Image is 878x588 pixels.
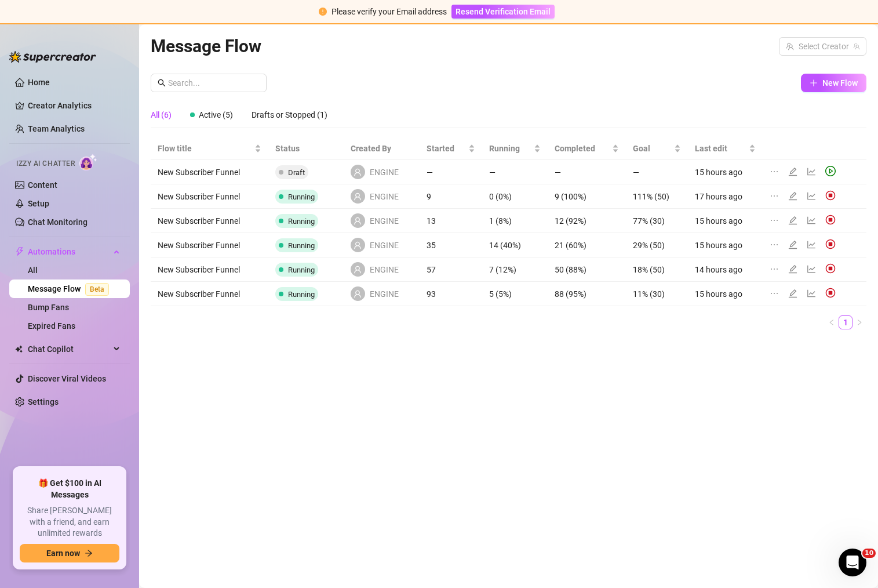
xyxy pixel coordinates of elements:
a: Expired Fans [28,321,75,331]
img: svg%3e [825,239,836,249]
article: Message Flow [151,32,261,60]
td: 1 (8%) [482,209,548,233]
button: New Flow [801,74,866,92]
td: 15 hours ago [688,282,763,306]
span: Started [427,142,466,155]
div: Drafts or Stopped (1) [252,108,327,121]
td: 21 (60%) [548,233,626,257]
a: Content [28,180,57,190]
span: user [354,241,362,249]
td: New Subscriber Funnel [151,184,268,209]
span: Running [288,217,315,226]
th: Last edit [688,137,763,160]
td: 12 (92%) [548,209,626,233]
span: ellipsis [770,289,779,298]
span: Running [288,266,315,274]
span: edit [788,264,797,274]
th: Running [482,137,548,160]
span: Automations [28,242,110,261]
span: Completed [555,142,610,155]
a: Bump Fans [28,303,69,312]
a: Settings [28,397,59,406]
a: Chat Monitoring [28,217,88,227]
td: 93 [420,282,482,306]
a: Message FlowBeta [28,284,114,293]
span: edit [788,216,797,225]
span: user [354,290,362,298]
span: 10 [862,549,876,558]
div: All (6) [151,108,172,121]
td: 18% (50) [626,257,687,282]
span: right [856,319,863,326]
span: Izzy AI Chatter [16,158,75,169]
input: Search... [168,77,260,89]
th: Created By [344,137,420,160]
td: 14 hours ago [688,257,763,282]
th: Started [420,137,482,160]
td: 13 [420,209,482,233]
button: Earn nowarrow-right [20,544,119,562]
span: arrow-right [85,549,93,557]
a: 1 [839,316,852,329]
span: Beta [85,283,109,296]
span: line-chart [807,191,816,201]
td: 57 [420,257,482,282]
span: ellipsis [770,240,779,249]
td: 111% (50) [626,184,687,209]
span: Flow title [158,142,252,155]
img: svg%3e [825,215,836,225]
img: svg%3e [825,288,836,298]
span: Goal [633,142,671,155]
span: Resend Verification Email [456,7,551,16]
td: — [482,160,548,184]
td: 5 (5%) [482,282,548,306]
span: left [828,319,835,326]
td: 15 hours ago [688,160,763,184]
span: plus [810,79,818,87]
span: line-chart [807,289,816,298]
iframe: Intercom live chat [839,549,866,576]
li: Next Page [853,315,866,329]
span: New Flow [822,78,858,88]
span: ENGINE [370,166,399,179]
span: ENGINE [370,215,399,227]
span: edit [788,289,797,298]
th: Flow title [151,137,268,160]
span: user [354,193,362,201]
span: Running [288,193,315,201]
td: 29% (50) [626,233,687,257]
span: Running [288,241,315,250]
td: New Subscriber Funnel [151,209,268,233]
span: exclamation-circle [319,8,327,16]
span: line-chart [807,264,816,274]
a: Team Analytics [28,124,85,133]
span: ENGINE [370,263,399,276]
td: 15 hours ago [688,209,763,233]
div: Please verify your Email address [331,5,447,18]
td: — [420,160,482,184]
td: 7 (12%) [482,257,548,282]
span: 🎁 Get $100 in AI Messages [20,478,119,500]
span: line-chart [807,240,816,249]
li: 1 [839,315,853,329]
td: 77% (30) [626,209,687,233]
td: New Subscriber Funnel [151,160,268,184]
span: thunderbolt [15,247,24,256]
span: edit [788,191,797,201]
img: svg%3e [825,190,836,201]
span: user [354,266,362,274]
span: team [853,43,860,50]
span: ellipsis [770,264,779,274]
span: user [354,168,362,176]
td: New Subscriber Funnel [151,282,268,306]
a: Setup [28,199,49,208]
td: 9 (100%) [548,184,626,209]
span: ENGINE [370,190,399,203]
button: right [853,315,866,329]
span: search [158,79,166,87]
td: 35 [420,233,482,257]
td: 14 (40%) [482,233,548,257]
td: 88 (95%) [548,282,626,306]
th: Status [268,137,344,160]
td: 15 hours ago [688,233,763,257]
